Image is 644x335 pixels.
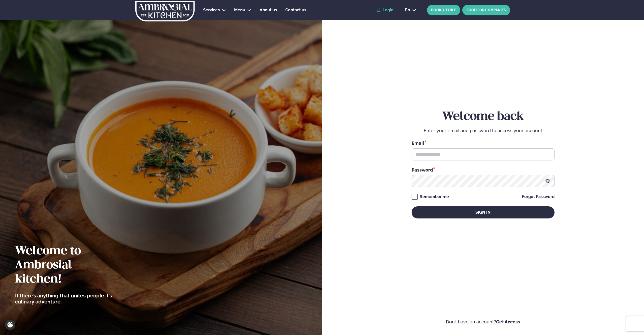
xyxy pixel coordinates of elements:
[405,8,410,12] span: en
[260,8,277,12] span: About us
[401,8,420,12] button: en
[412,140,555,146] div: Email
[337,319,629,325] p: Don’t have an account?
[234,7,245,13] a: Menu
[15,293,120,305] p: If there’s anything that unites people it’s culinary adventure.
[135,1,195,21] img: logo
[496,319,520,324] a: Get Access
[285,8,306,12] span: Contact us
[412,128,555,134] p: Enter your email and password to access your account
[522,195,555,199] a: Forgot Password
[260,7,277,13] a: About us
[377,8,393,12] a: Login
[412,206,555,218] button: Sign in
[203,7,220,13] a: Services
[234,8,245,12] span: Menu
[15,244,120,287] h2: Welcome to Ambrosial kitchen!
[427,5,460,15] button: BOOK A TABLE
[462,5,510,15] a: FOOD FOR COMPANIES
[412,166,555,173] div: Password
[5,320,15,330] a: Cookie settings
[203,8,220,12] span: Services
[285,7,306,13] a: Contact us
[412,110,555,124] h2: Welcome back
